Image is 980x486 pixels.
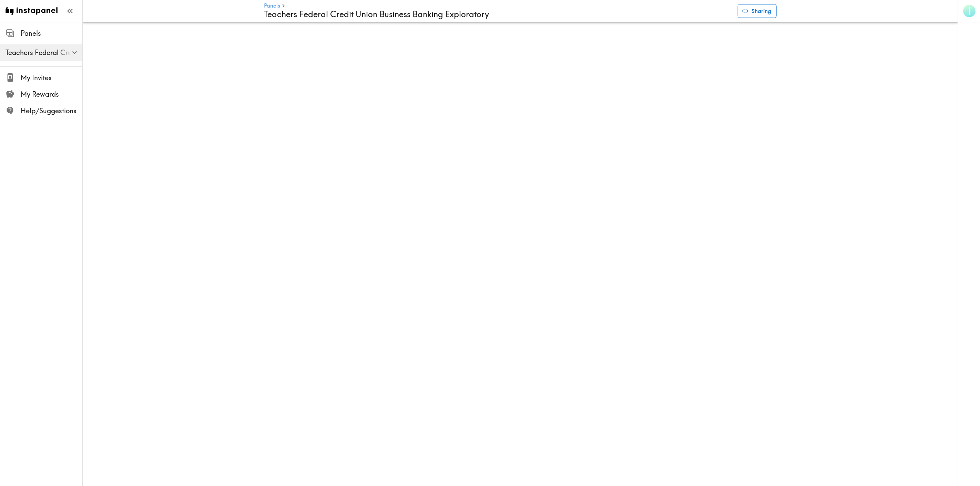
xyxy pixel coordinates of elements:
[968,5,971,17] span: I
[21,89,82,99] span: My Rewards
[738,4,777,18] button: Sharing
[21,73,82,83] span: My Invites
[6,48,82,57] span: Teachers Federal Credit Union Business Banking Exploratory
[21,29,82,38] span: Panels
[264,3,280,9] a: Panels
[962,4,976,18] button: I
[21,106,82,116] span: Help/Suggestions
[264,9,732,19] h4: Teachers Federal Credit Union Business Banking Exploratory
